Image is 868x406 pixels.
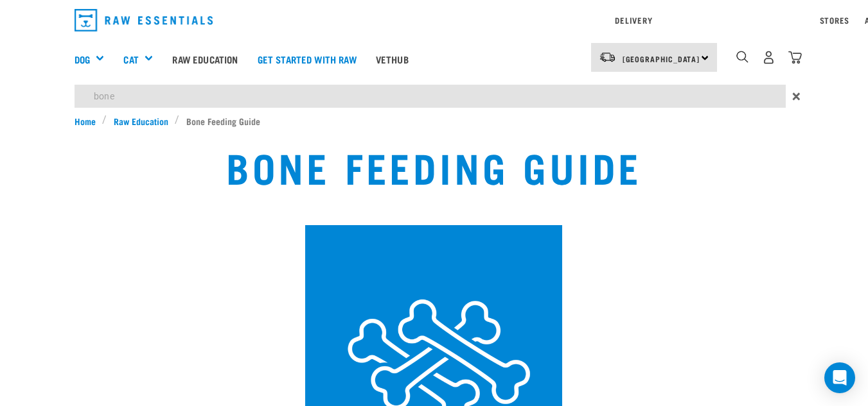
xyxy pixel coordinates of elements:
a: Raw Education [163,33,247,85]
a: Stores [820,18,850,22]
input: Search... [75,85,786,108]
img: van-moving.png [599,51,616,63]
span: × [792,85,801,108]
nav: dropdown navigation [64,4,804,37]
span: [GEOGRAPHIC_DATA] [623,56,700,61]
span: Raw Education [114,114,168,128]
span: Home [75,114,96,128]
img: home-icon@2x.png [788,51,802,64]
a: Cat [123,52,138,67]
img: user.png [762,51,775,64]
a: Home [75,114,103,128]
a: Vethub [366,33,418,85]
img: Raw Essentials Logo [75,9,213,31]
a: Delivery [615,18,652,22]
a: Dog [75,52,90,67]
a: Get started with Raw [248,33,366,85]
img: home-icon-1@2x.png [736,51,748,63]
h1: Bone Feeding Guide [226,143,642,189]
a: Raw Education [107,114,175,128]
nav: breadcrumbs [75,114,794,128]
div: Open Intercom Messenger [824,362,855,393]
